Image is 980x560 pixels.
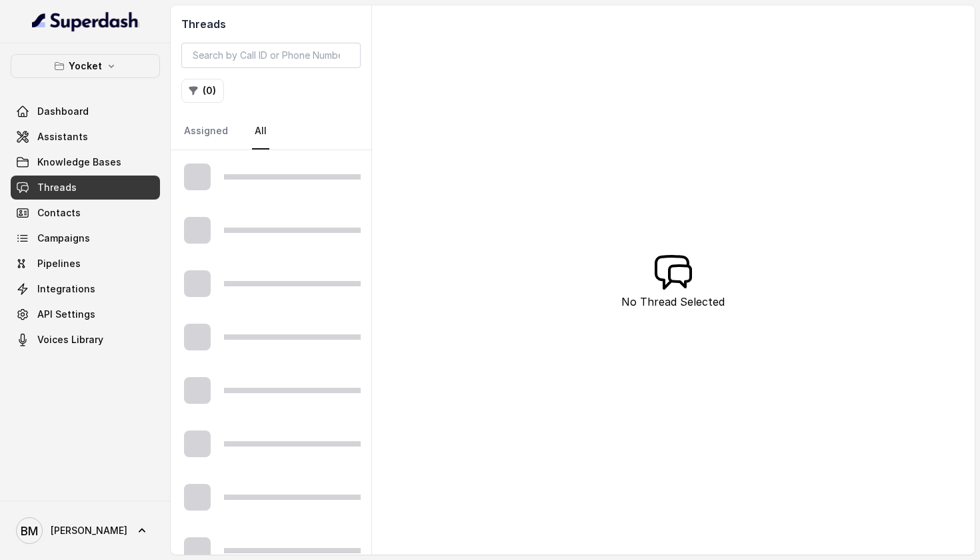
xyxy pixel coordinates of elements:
text: BM [21,524,38,538]
span: Dashboard [37,105,89,118]
span: API Settings [37,308,95,321]
a: Assistants [11,125,160,149]
h2: Threads [181,16,361,32]
span: Assistants [37,130,88,144]
a: Integrations [11,277,160,301]
a: All [252,113,269,150]
button: Yocket [11,54,160,78]
a: Dashboard [11,99,160,123]
nav: Tabs [181,113,361,150]
a: API Settings [11,302,160,326]
p: No Thread Selected [621,294,725,310]
input: Search by Call ID or Phone Number [181,43,361,68]
img: light.svg [32,11,139,32]
a: Campaigns [11,226,160,250]
span: Contacts [37,206,81,220]
span: Threads [37,181,77,194]
a: Voices Library [11,328,160,352]
a: Contacts [11,201,160,225]
span: Campaigns [37,232,90,245]
span: Integrations [37,282,95,296]
span: [PERSON_NAME] [51,524,127,537]
a: Knowledge Bases [11,150,160,174]
a: Pipelines [11,252,160,276]
p: Yocket [69,58,102,74]
a: Threads [11,176,160,200]
a: [PERSON_NAME] [11,512,160,549]
a: Assigned [181,113,231,150]
span: Pipelines [37,257,81,270]
span: Knowledge Bases [37,156,121,169]
button: (0) [181,79,224,103]
span: Voices Library [37,333,103,346]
